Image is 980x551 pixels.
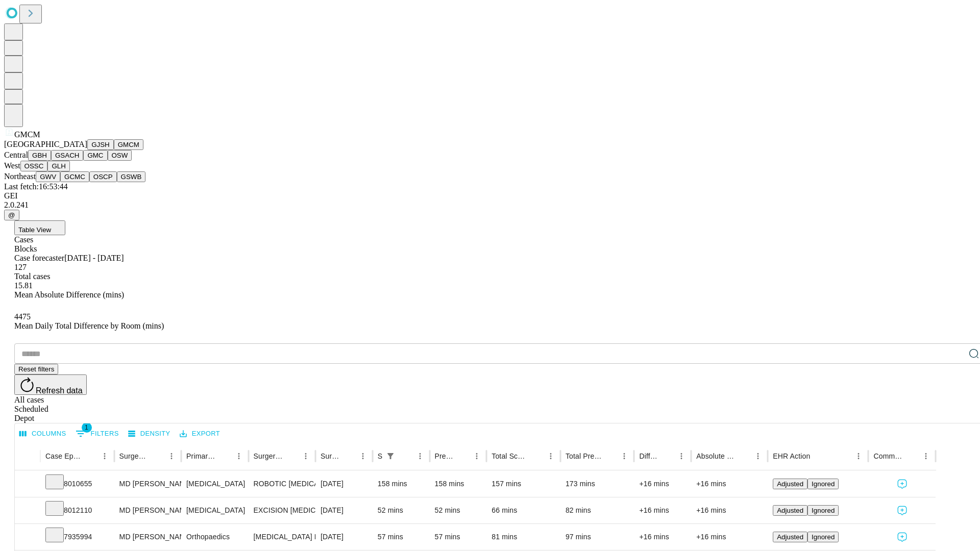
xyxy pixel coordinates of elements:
span: 15.81 [14,281,33,290]
span: Mean Absolute Difference (mins) [14,290,124,299]
button: Sort [217,449,232,463]
button: Menu [97,449,112,463]
div: +16 mins [696,471,763,497]
span: GMCM [14,130,40,139]
button: Menu [919,449,933,463]
button: Menu [164,449,179,463]
div: [MEDICAL_DATA] [186,471,243,497]
div: Difference [639,452,659,460]
span: 4475 [14,312,31,321]
div: [DATE] [321,471,367,497]
div: [DATE] [321,524,367,550]
button: Expand [20,529,35,546]
button: Export [177,426,223,442]
button: GCMC [60,171,89,182]
button: Expand [20,502,35,520]
div: 81 mins [492,524,555,550]
span: [DATE] - [DATE] [64,254,124,262]
button: GMCM [114,139,143,150]
div: Total Scheduled Duration [492,452,528,460]
div: +16 mins [696,497,763,523]
button: Menu [674,449,689,463]
span: Adjusted [777,533,803,541]
button: Sort [904,449,919,463]
div: Scheduled In Room Duration [378,452,382,460]
div: +16 mins [696,524,763,550]
div: 66 mins [492,497,555,523]
span: Ignored [812,480,835,488]
button: Select columns [17,426,69,442]
div: 8012110 [45,497,109,523]
button: Sort [660,449,674,463]
div: Predicted In Room Duration [435,452,455,460]
button: Adjusted [773,479,807,489]
div: 97 mins [566,524,629,550]
button: Sort [603,449,617,463]
button: Sort [529,449,544,463]
div: EHR Action [773,452,810,460]
button: GSWB [117,171,146,182]
button: GLH [47,161,69,171]
button: Adjusted [773,532,807,542]
div: 57 mins [435,524,482,550]
div: 52 mins [378,497,425,523]
button: Menu [751,449,765,463]
div: 158 mins [378,471,425,497]
div: ROBOTIC [MEDICAL_DATA] REPAIR [MEDICAL_DATA] INITIAL [254,471,310,497]
button: GSACH [51,150,83,161]
button: Menu [299,449,313,463]
span: Adjusted [777,480,803,488]
span: Northeast [4,172,36,181]
div: 173 mins [566,471,629,497]
button: Menu [470,449,484,463]
div: [MEDICAL_DATA] [186,497,243,523]
div: Case Epic Id [45,452,82,460]
div: 82 mins [566,497,629,523]
span: Reset filters [18,365,54,373]
span: Total cases [14,272,50,281]
button: Ignored [807,532,839,542]
button: OSCP [89,171,117,182]
div: Surgery Date [321,452,340,460]
button: Expand [20,475,35,493]
div: 57 mins [378,524,425,550]
button: Menu [413,449,427,463]
button: Ignored [807,479,839,489]
div: Absolute Difference [696,452,736,460]
button: Refresh data [14,374,87,395]
span: Case forecaster [14,254,64,262]
button: Menu [544,449,558,463]
button: Reset filters [14,364,58,374]
button: Menu [851,449,866,463]
button: OSSC [20,161,48,171]
button: Sort [399,449,413,463]
div: 7935994 [45,524,109,550]
button: Sort [737,449,751,463]
button: Ignored [807,505,839,516]
span: West [4,161,20,170]
div: Comments [873,452,903,460]
button: Show filters [73,425,121,442]
button: GBH [28,150,51,161]
div: [MEDICAL_DATA] MEDIAL OR LATERAL MENISCECTOMY [254,524,310,550]
button: OSW [108,150,132,161]
div: MD [PERSON_NAME] [PERSON_NAME] [119,497,176,523]
div: 157 mins [492,471,555,497]
span: [GEOGRAPHIC_DATA] [4,140,87,148]
button: Sort [341,449,356,463]
span: Ignored [812,507,835,514]
button: GWV [36,171,60,182]
span: Refresh data [36,386,83,395]
div: Surgeon Name [119,452,149,460]
div: 8010655 [45,471,109,497]
div: Total Predicted Duration [566,452,602,460]
button: Sort [83,449,97,463]
button: Density [126,426,173,442]
div: 52 mins [435,497,482,523]
span: Central [4,151,28,159]
div: [DATE] [321,497,367,523]
button: Table View [14,220,65,235]
span: 1 [82,422,92,433]
button: Menu [617,449,631,463]
button: GMC [83,150,107,161]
